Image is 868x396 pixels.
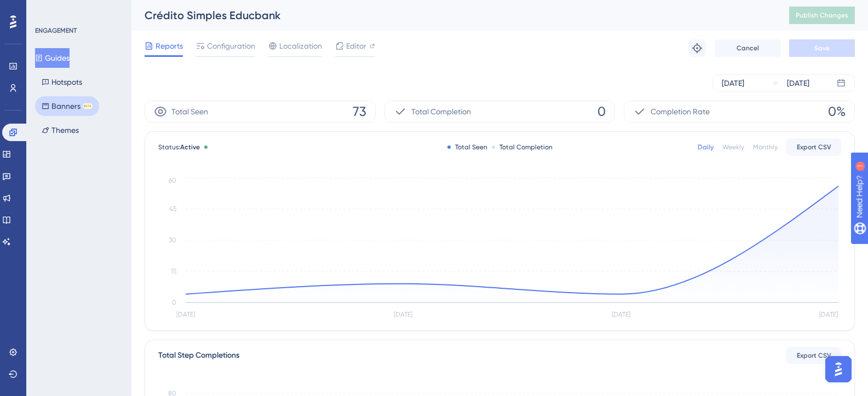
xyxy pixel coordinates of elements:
[796,11,848,20] span: Publish Changes
[698,143,714,152] div: Daily
[753,143,778,152] div: Monthly
[715,39,780,57] button: Cancel
[353,103,366,120] span: 73
[169,205,176,213] tspan: 45
[145,8,762,23] div: Crédito Simples Educbank
[346,39,366,53] span: Editor
[411,105,471,118] span: Total Completion
[722,77,744,90] div: [DATE]
[171,105,208,118] span: Total Seen
[722,143,744,152] div: Weekly
[797,143,831,152] span: Export CSV
[786,138,841,156] button: Export CSV
[447,143,487,152] div: Total Seen
[786,347,841,364] button: Export CSV
[180,143,200,151] span: Active
[789,39,855,57] button: Save
[35,120,85,140] button: Themes
[176,311,195,318] tspan: [DATE]
[207,39,255,53] span: Configuration
[35,96,99,116] button: BannersBETA
[35,48,70,68] button: Guides
[822,353,855,386] iframe: UserGuiding AI Assistant Launcher
[612,311,630,318] tspan: [DATE]
[83,103,93,109] div: BETA
[737,44,759,53] span: Cancel
[394,311,412,318] tspan: [DATE]
[787,77,809,90] div: [DATE]
[279,39,322,53] span: Localization
[171,267,176,275] tspan: 15
[828,103,846,120] span: 0%
[158,349,239,362] div: Total Step Completions
[26,3,68,16] span: Need Help?
[35,72,89,92] button: Hotspots
[492,143,553,152] div: Total Completion
[172,299,176,306] tspan: 0
[651,105,710,118] span: Completion Rate
[169,177,176,184] tspan: 60
[814,44,830,53] span: Save
[789,7,855,24] button: Publish Changes
[76,5,79,14] div: 1
[797,351,831,360] span: Export CSV
[597,103,606,120] span: 0
[156,39,183,53] span: Reports
[819,311,838,318] tspan: [DATE]
[158,143,200,152] span: Status:
[169,236,176,244] tspan: 30
[35,26,77,35] div: ENGAGEMENT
